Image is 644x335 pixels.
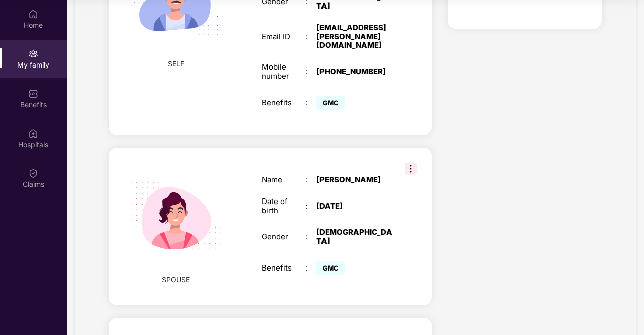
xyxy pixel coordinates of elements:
div: : [305,232,316,241]
img: svg+xml;base64,PHN2ZyBpZD0iSG9tZSIgeG1sbnM9Imh0dHA6Ly93d3cudzMub3JnLzIwMDAvc3ZnIiB3aWR0aD0iMjAiIG... [28,9,38,19]
div: [EMAIL_ADDRESS][PERSON_NAME][DOMAIN_NAME] [316,23,393,50]
img: svg+xml;base64,PHN2ZyB3aWR0aD0iMzIiIGhlaWdodD0iMzIiIHZpZXdCb3g9IjAgMCAzMiAzMiIgZmlsbD0ibm9uZSIgeG... [405,163,417,175]
img: svg+xml;base64,PHN2ZyB3aWR0aD0iMjAiIGhlaWdodD0iMjAiIHZpZXdCb3g9IjAgMCAyMCAyMCIgZmlsbD0ibm9uZSIgeG... [28,49,38,59]
img: svg+xml;base64,PHN2ZyBpZD0iQ2xhaW0iIHhtbG5zPSJodHRwOi8vd3d3LnczLm9yZy8yMDAwL3N2ZyIgd2lkdGg9IjIwIi... [28,168,38,178]
div: [DEMOGRAPHIC_DATA] [316,228,393,246]
div: Email ID [262,32,305,41]
div: : [305,32,316,41]
div: [PHONE_NUMBER] [316,67,393,76]
div: : [305,98,316,107]
img: svg+xml;base64,PHN2ZyBpZD0iSG9zcGl0YWxzIiB4bWxucz0iaHR0cDovL3d3dy53My5vcmcvMjAwMC9zdmciIHdpZHRoPS... [28,128,38,139]
div: Name [262,175,305,184]
div: [PERSON_NAME] [316,175,393,184]
div: Date of birth [262,197,305,215]
div: : [305,202,316,211]
div: [DATE] [316,202,393,211]
div: : [305,67,316,76]
div: : [305,263,316,273]
span: GMC [316,261,345,275]
span: SELF [168,58,184,70]
img: svg+xml;base64,PHN2ZyBpZD0iQmVuZWZpdHMiIHhtbG5zPSJodHRwOi8vd3d3LnczLm9yZy8yMDAwL3N2ZyIgd2lkdGg9Ij... [28,89,38,99]
div: Benefits [262,98,305,107]
img: svg+xml;base64,PHN2ZyB4bWxucz0iaHR0cDovL3d3dy53My5vcmcvMjAwMC9zdmciIHdpZHRoPSIyMjQiIGhlaWdodD0iMT... [117,158,234,274]
div: Gender [262,232,305,241]
div: Mobile number [262,62,305,81]
span: SPOUSE [162,274,190,285]
div: Benefits [262,263,305,273]
div: : [305,175,316,184]
span: GMC [316,96,345,110]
